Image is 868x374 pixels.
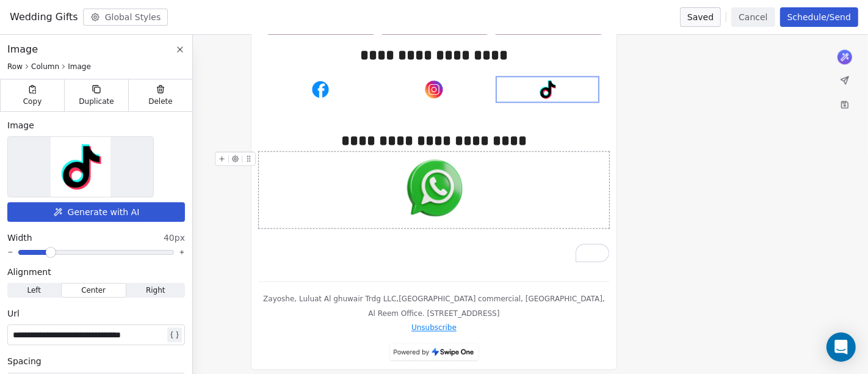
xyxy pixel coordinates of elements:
span: Wedding Gifts [10,10,78,24]
span: Width [7,232,32,244]
button: Cancel [731,7,775,27]
button: Saved [680,7,721,27]
span: Image [7,42,38,57]
span: Duplicate [79,97,114,106]
span: Spacing [7,355,42,367]
button: Generate with AI [7,202,185,222]
span: Url [7,307,20,320]
span: Column [31,62,59,71]
span: Image [68,62,91,71]
div: Open Intercom Messenger [826,332,856,362]
span: Left [27,285,41,296]
button: Schedule/Send [780,7,858,27]
span: Image [7,119,34,131]
span: Right [146,285,165,296]
span: Delete [148,97,173,106]
span: Alignment [7,266,51,278]
span: 40px [164,232,185,244]
span: Copy [23,97,42,106]
span: Row [7,62,23,71]
button: Global Styles [83,9,168,26]
img: Selected image [51,137,110,197]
